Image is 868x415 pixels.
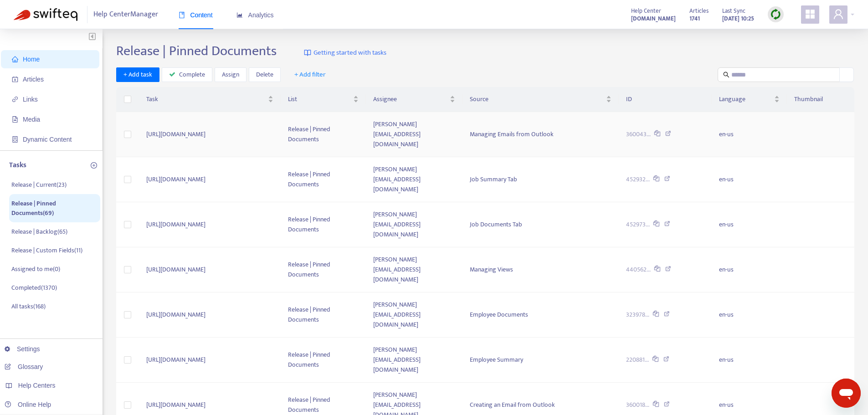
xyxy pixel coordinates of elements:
[712,202,787,247] td: en-us
[631,6,661,16] span: Help Center
[288,94,351,104] span: List
[832,379,861,408] iframe: Button to launch messaging window
[722,14,754,24] strong: [DATE] 10:25
[313,48,386,58] span: Getting started with tasks
[139,87,281,112] th: Task
[470,219,522,230] span: Job Documents Tab
[179,70,205,80] span: Complete
[294,69,326,80] span: + Add filter
[12,116,18,123] span: file-image
[162,67,212,82] button: Complete
[18,382,56,389] span: Help Centers
[256,70,273,80] span: Delete
[626,355,649,365] span: 220881...
[139,112,281,157] td: [URL][DOMAIN_NAME]
[366,247,462,292] td: [PERSON_NAME][EMAIL_ADDRESS][DOMAIN_NAME]
[304,49,311,56] img: image-link
[288,67,333,82] button: + Add filter
[787,87,854,112] th: Thumbnail
[366,338,462,383] td: [PERSON_NAME][EMAIL_ADDRESS][DOMAIN_NAME]
[366,112,462,157] td: [PERSON_NAME][EMAIL_ADDRESS][DOMAIN_NAME]
[833,9,844,20] span: user
[9,160,26,171] p: Tasks
[139,157,281,202] td: [URL][DOMAIN_NAME]
[366,87,462,112] th: Assignee
[281,87,366,112] th: List
[373,94,448,104] span: Assignee
[626,310,649,320] span: 323978...
[11,264,60,274] p: Assigned to me ( 0 )
[12,76,18,82] span: account-book
[11,302,46,311] p: All tasks ( 168 )
[712,338,787,383] td: en-us
[722,6,745,16] span: Last Sync
[12,136,18,143] span: container
[366,202,462,247] td: [PERSON_NAME][EMAIL_ADDRESS][DOMAIN_NAME]
[236,12,243,18] span: area-chart
[281,338,366,383] td: Release | Pinned Documents
[712,87,787,112] th: Language
[23,136,72,143] span: Dynamic Content
[139,247,281,292] td: [URL][DOMAIN_NAME]
[712,247,787,292] td: en-us
[470,94,604,104] span: Source
[689,14,700,24] strong: 1741
[139,292,281,338] td: [URL][DOMAIN_NAME]
[139,338,281,383] td: [URL][DOMAIN_NAME]
[770,9,781,20] img: sync.dc5367851b00ba804db3.png
[5,401,51,408] a: Online Help
[12,96,18,102] span: link
[470,400,555,410] span: Creating an Email from Outlook
[470,264,513,275] span: Managing Views
[712,157,787,202] td: en-us
[11,227,67,236] p: Release | Backlog ( 65 )
[470,309,528,320] span: Employee Documents
[11,180,67,190] p: Release | Current ( 23 )
[222,70,239,80] span: Assign
[11,199,98,218] p: Release | Pinned Documents ( 69 )
[712,112,787,157] td: en-us
[249,67,281,82] button: Delete
[470,129,554,139] span: Managing Emails from Outlook
[366,292,462,338] td: [PERSON_NAME][EMAIL_ADDRESS][DOMAIN_NAME]
[23,76,44,83] span: Articles
[281,112,366,157] td: Release | Pinned Documents
[631,13,676,24] a: [DOMAIN_NAME]
[626,265,651,275] span: 440562...
[23,96,38,103] span: Links
[93,6,158,23] span: Help Center Manager
[139,202,281,247] td: [URL][DOMAIN_NAME]
[631,14,676,24] strong: [DOMAIN_NAME]
[619,87,712,112] th: ID
[281,202,366,247] td: Release | Pinned Documents
[116,67,159,82] button: + Add task
[23,116,40,123] span: Media
[366,157,462,202] td: [PERSON_NAME][EMAIL_ADDRESS][DOMAIN_NAME]
[179,12,185,18] span: book
[689,6,709,16] span: Articles
[11,246,82,255] p: Release | Custom Fields ( 11 )
[723,72,729,78] span: search
[626,129,651,139] span: 360043...
[123,70,152,80] span: + Add task
[14,8,77,21] img: Swifteq
[116,43,277,59] h2: Release | Pinned Documents
[470,354,523,365] span: Employee Summary
[626,220,650,230] span: 452973...
[215,67,247,82] button: Assign
[719,94,772,104] span: Language
[5,345,40,353] a: Settings
[626,174,650,184] span: 452932...
[281,247,366,292] td: Release | Pinned Documents
[712,292,787,338] td: en-us
[12,56,18,62] span: home
[281,157,366,202] td: Release | Pinned Documents
[805,9,816,20] span: appstore
[5,363,43,370] a: Glossary
[236,11,274,19] span: Analytics
[470,174,517,184] span: Job Summary Tab
[626,400,649,410] span: 360018...
[179,11,213,19] span: Content
[11,283,57,292] p: Completed ( 1370 )
[23,56,40,63] span: Home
